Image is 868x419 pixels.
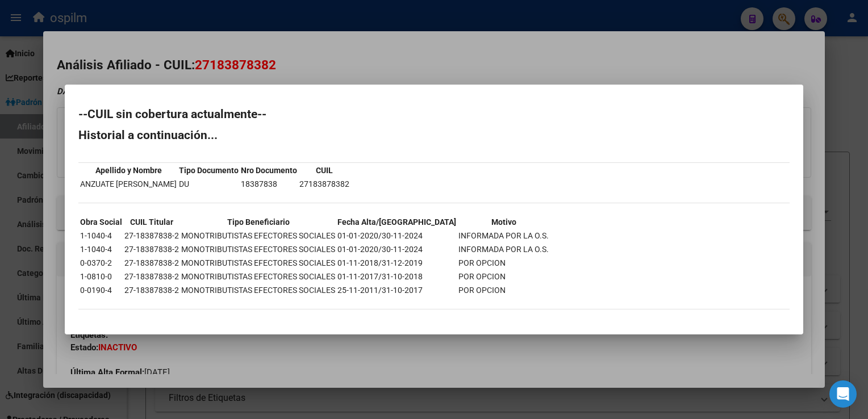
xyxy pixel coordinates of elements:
th: Obra Social [80,216,123,228]
td: 01-11-2018/31-12-2019 [337,257,457,269]
td: 0-0190-4 [80,284,123,296]
th: Motivo [458,216,549,228]
td: MONOTRIBUTISTAS EFECTORES SOCIALES [181,257,336,269]
td: POR OPCION [458,257,549,269]
th: Apellido y Nombre [80,164,177,177]
td: 27-18387838-2 [124,243,180,255]
td: ANZUATE [PERSON_NAME] [80,178,177,190]
td: 27-18387838-2 [124,270,180,283]
h2: --CUIL sin cobertura actualmente-- [78,108,790,120]
td: 27183878382 [299,178,350,190]
th: Tipo Documento [178,164,239,177]
td: 27-18387838-2 [124,257,180,269]
th: Nro Documento [240,164,298,177]
td: INFORMADA POR LA O.S. [458,229,549,242]
td: 27-18387838-2 [124,284,180,296]
td: MONOTRIBUTISTAS EFECTORES SOCIALES [181,270,336,283]
td: 27-18387838-2 [124,229,180,242]
td: 18387838 [240,178,298,190]
th: CUIL Titular [124,216,180,228]
td: 25-11-2011/31-10-2017 [337,284,457,296]
td: DU [178,178,239,190]
td: MONOTRIBUTISTAS EFECTORES SOCIALES [181,229,336,242]
td: 01-11-2017/31-10-2018 [337,270,457,283]
td: MONOTRIBUTISTAS EFECTORES SOCIALES [181,284,336,296]
th: Fecha Alta/[GEOGRAPHIC_DATA] [337,216,457,228]
th: CUIL [299,164,350,177]
td: 01-01-2020/30-11-2024 [337,243,457,255]
th: Tipo Beneficiario [181,216,336,228]
td: 1-1040-4 [80,243,123,255]
h2: Historial a continuación... [78,129,790,141]
td: 1-0810-0 [80,270,123,283]
td: MONOTRIBUTISTAS EFECTORES SOCIALES [181,243,336,255]
td: POR OPCION [458,284,549,296]
td: 1-1040-4 [80,229,123,242]
td: 0-0370-2 [80,257,123,269]
td: 01-01-2020/30-11-2024 [337,229,457,242]
td: POR OPCION [458,270,549,283]
div: Open Intercom Messenger [829,380,857,408]
td: INFORMADA POR LA O.S. [458,243,549,255]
